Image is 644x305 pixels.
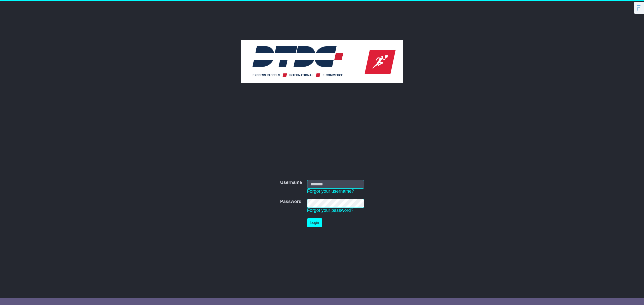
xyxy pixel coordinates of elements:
[307,189,354,194] a: Forgot your username?
[241,40,403,83] img: DTDC Australia
[307,218,322,227] button: Login
[307,208,353,213] a: Forgot your password?
[280,199,301,205] label: Password
[280,180,302,185] label: Username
